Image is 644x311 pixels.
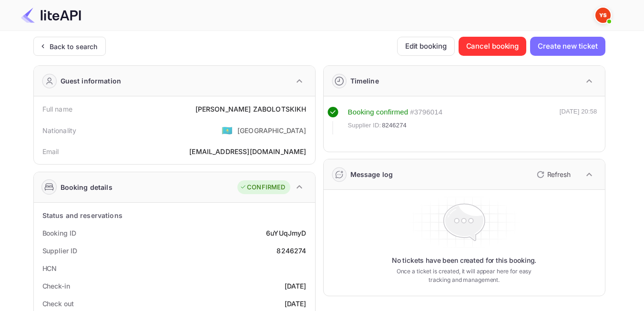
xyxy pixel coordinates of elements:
[42,146,59,156] div: Email
[42,299,74,309] div: Check out
[389,267,540,284] p: Once a ticket is created, it will appear here for easy tracking and management.
[382,121,407,130] span: 8246274
[285,299,307,309] div: [DATE]
[42,210,123,220] div: Status and reservations
[42,125,77,135] div: Nationality
[348,121,381,130] span: Supplier ID:
[348,107,409,118] div: Booking confirmed
[350,76,379,86] div: Timeline
[547,169,571,179] p: Refresh
[21,8,81,23] img: LiteAPI Logo
[350,169,393,179] div: Message log
[42,281,70,291] div: Check-in
[237,125,307,135] div: [GEOGRAPHIC_DATA]
[61,76,122,86] div: Guest information
[392,256,537,265] p: No tickets have been created for this booking.
[530,37,605,56] button: Create new ticket
[240,183,285,192] div: CONFIRMED
[42,263,57,273] div: HCN
[42,228,76,238] div: Booking ID
[266,228,306,238] div: 6uYUqJmyD
[50,41,98,52] div: Back to search
[459,37,527,56] button: Cancel booking
[222,122,233,139] span: United States
[560,107,597,135] div: [DATE] 20:58
[285,281,307,291] div: [DATE]
[595,8,611,23] img: Yandex Support
[42,104,72,114] div: Full name
[531,167,574,182] button: Refresh
[61,182,112,192] div: Booking details
[189,146,306,156] div: [EMAIL_ADDRESS][DOMAIN_NAME]
[42,246,77,256] div: Supplier ID
[410,107,442,118] div: # 3796014
[276,246,306,256] div: 8246274
[195,104,307,114] div: [PERSON_NAME] ZABOLOTSKIKH
[397,37,455,56] button: Edit booking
